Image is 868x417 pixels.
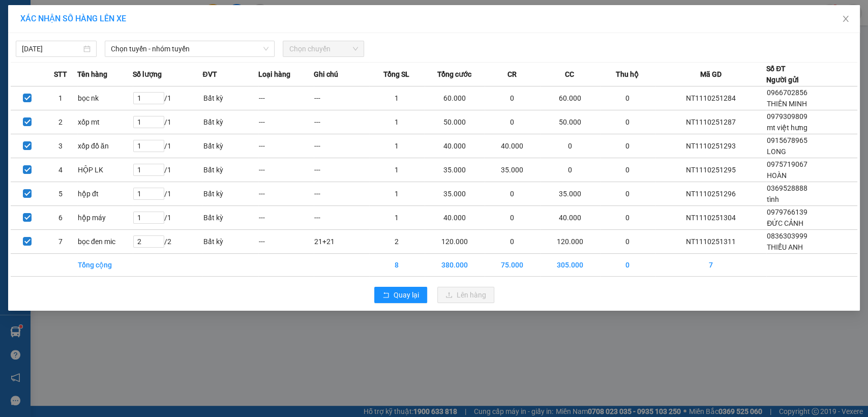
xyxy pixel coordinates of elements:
td: 1 [369,110,425,134]
td: bọc đen mic [77,230,133,254]
button: rollbackQuay lại [374,287,427,303]
span: close [842,15,850,23]
td: 1 [369,182,425,206]
td: 40.000 [425,206,485,230]
button: uploadLên hàng [437,287,494,303]
td: / 1 [133,110,202,134]
td: Bất kỳ [202,158,258,182]
td: 305.000 [540,254,600,277]
td: --- [258,206,314,230]
td: 40.000 [540,206,600,230]
span: 0836303999 [767,232,807,240]
span: Quay lại [394,289,419,301]
span: mt việt hưng [767,124,807,132]
td: 7 [655,254,766,277]
td: / 2 [133,230,202,254]
td: 2 [44,110,77,134]
td: 40.000 [485,134,540,158]
td: 0 [485,110,540,134]
td: --- [314,158,369,182]
td: 120.000 [425,230,485,254]
li: 271 - [PERSON_NAME] - [GEOGRAPHIC_DATA] - [GEOGRAPHIC_DATA] [95,25,425,38]
td: / 1 [133,206,202,230]
td: 5 [44,182,77,206]
td: 1 [369,134,425,158]
td: Bất kỳ [202,134,258,158]
td: 1 [369,86,425,110]
td: / 1 [133,86,202,110]
td: Bất kỳ [202,86,258,110]
td: 35.000 [425,182,485,206]
td: NT1110251284 [655,86,766,110]
td: NT1110251287 [655,110,766,134]
td: 0 [600,86,655,110]
td: --- [258,110,314,134]
span: Tổng cước [437,69,471,80]
span: LONG [767,147,786,156]
td: 0 [600,230,655,254]
td: 1 [369,158,425,182]
td: hộp đt [77,182,133,206]
td: 2 [369,230,425,254]
span: Ghi chú [314,69,338,80]
td: NT1110251295 [655,158,766,182]
td: Bất kỳ [202,206,258,230]
div: Số ĐT Người gửi [766,63,799,85]
td: 0 [485,230,540,254]
td: 0 [485,182,540,206]
img: logo.jpg [13,13,89,64]
td: NT1110251293 [655,134,766,158]
span: CC [565,69,574,80]
td: --- [258,134,314,158]
td: 0 [540,158,600,182]
td: --- [258,86,314,110]
td: 0 [485,206,540,230]
td: --- [258,230,314,254]
td: 60.000 [425,86,485,110]
td: Bất kỳ [202,110,258,134]
span: rollback [382,291,390,300]
span: Chọn chuyến [289,41,357,56]
td: 380.000 [425,254,485,277]
span: Tổng SL [383,69,409,80]
span: ĐỨC CẢNH [767,219,803,227]
td: / 1 [133,182,202,206]
td: 60.000 [540,86,600,110]
td: 0 [600,110,655,134]
td: xốp mt [77,110,133,134]
span: Loại hàng [258,69,290,80]
td: 120.000 [540,230,600,254]
td: --- [258,158,314,182]
td: 6 [44,206,77,230]
span: Thu hộ [616,69,639,80]
span: HOÀN [767,171,787,180]
td: / 1 [133,134,202,158]
span: THIẾU ANH [767,243,803,251]
td: NT1110251311 [655,230,766,254]
span: ĐVT [202,69,217,80]
span: XÁC NHẬN SỐ HÀNG LÊN XE [20,14,126,23]
span: 0975719067 [767,160,807,168]
td: NT1110251304 [655,206,766,230]
span: STT [54,69,67,80]
td: --- [314,134,369,158]
span: Tên hàng [77,69,107,80]
td: 35.000 [540,182,600,206]
td: 8 [369,254,425,277]
span: THIÊN MINH [767,100,807,108]
span: 0915678965 [767,136,807,144]
td: / 1 [133,158,202,182]
td: 1 [44,86,77,110]
span: 0979766139 [767,208,807,216]
input: 11/10/2025 [22,43,81,54]
td: xốp đồ ăn [77,134,133,158]
td: 0 [600,158,655,182]
td: bọc nk [77,86,133,110]
span: Số lượng [133,69,162,80]
span: 0369528888 [767,184,807,192]
span: down [263,46,269,52]
td: 0 [600,134,655,158]
td: 21+21 [314,230,369,254]
td: 3 [44,134,77,158]
td: 1 [369,206,425,230]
